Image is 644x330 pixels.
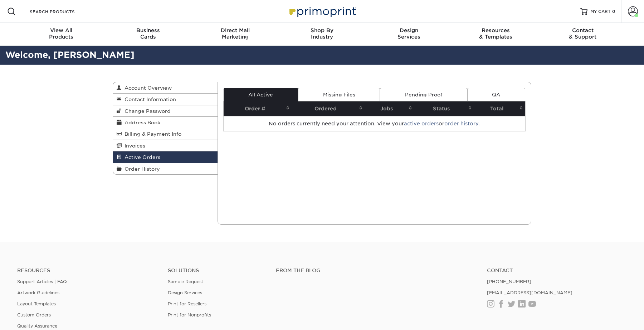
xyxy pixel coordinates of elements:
th: Order # [224,101,292,116]
a: Resources& Templates [452,23,539,46]
div: & Support [539,27,626,40]
a: Account Overview [113,82,218,94]
th: Ordered [292,101,365,116]
a: Print for Nonprofits [168,312,211,317]
div: Products [18,27,105,40]
div: Services [365,27,452,40]
a: Order History [113,163,218,174]
a: Contact& Support [539,23,626,46]
span: Active Orders [122,154,160,160]
a: Contact Information [113,94,218,105]
a: Pending Proof [380,88,467,101]
a: Artwork Guidelines [17,290,59,295]
div: & Templates [452,27,539,40]
a: Address Book [113,117,218,128]
a: QA [467,88,525,101]
a: Change Password [113,105,218,117]
span: Resources [452,27,539,34]
span: Design [365,27,452,34]
h4: Resources [17,267,157,274]
a: Invoices [113,140,218,151]
a: Print for Resellers [168,301,206,306]
span: Change Password [122,108,171,114]
a: Shop ByIndustry [279,23,366,46]
span: View All [18,27,105,34]
a: BusinessCards [105,23,192,46]
h4: From the Blog [276,267,468,274]
a: [EMAIL_ADDRESS][DOMAIN_NAME] [487,290,572,295]
span: Order History [122,166,160,172]
div: Industry [279,27,366,40]
th: Status [414,101,474,116]
a: Layout Templates [17,301,56,306]
a: Support Articles | FAQ [17,279,67,284]
a: active orders [404,121,439,126]
a: Design Services [168,290,202,295]
span: Direct Mail [192,27,279,34]
a: Direct MailMarketing [192,23,279,46]
a: Active Orders [113,151,218,163]
span: Billing & Payment Info [122,131,181,137]
span: Invoices [122,143,145,149]
th: Total [474,101,525,116]
td: No orders currently need your attention. View your or . [224,116,526,131]
a: Quality Assurance [17,323,57,329]
div: Cards [105,27,192,40]
span: Contact Information [122,96,176,102]
a: Billing & Payment Info [113,128,218,140]
a: order history [444,121,478,126]
span: Address Book [122,120,160,125]
a: Custom Orders [17,312,51,317]
a: Contact [487,267,627,274]
span: Shop By [279,27,366,34]
a: [PHONE_NUMBER] [487,279,531,284]
span: Account Overview [122,85,172,91]
h4: Solutions [168,267,265,274]
img: Primoprint [286,4,358,19]
a: DesignServices [365,23,452,46]
input: SEARCH PRODUCTS..... [29,7,99,16]
div: Marketing [192,27,279,40]
span: MY CART [590,9,611,15]
a: Missing Files [298,88,380,101]
a: Sample Request [168,279,203,284]
span: Business [105,27,192,34]
span: Contact [539,27,626,34]
th: Jobs [365,101,414,116]
span: 0 [612,9,615,14]
a: View AllProducts [18,23,105,46]
a: All Active [224,88,298,101]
